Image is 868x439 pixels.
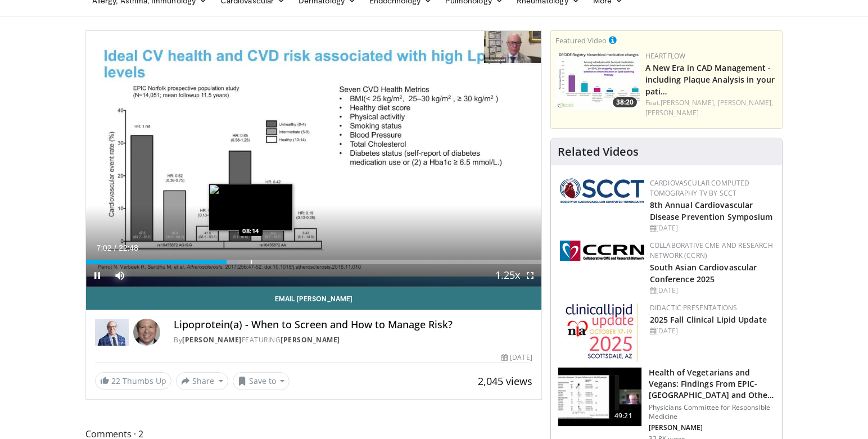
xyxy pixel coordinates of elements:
[86,287,541,310] a: Email [PERSON_NAME]
[555,51,640,110] img: 738d0e2d-290f-4d89-8861-908fb8b721dc.150x105_q85_crop-smart_upscale.jpg
[174,319,532,331] h4: Lipoprotein(a) - When to Screen and How to Manage Risk?
[558,145,639,159] h4: Related Videos
[555,35,607,46] small: Featured Video
[650,286,773,296] div: [DATE]
[86,264,108,287] button: Pause
[650,223,773,233] div: [DATE]
[650,241,773,260] a: Collaborative CME and Research Network (CCRN)
[496,264,519,287] button: Playback Rate
[182,335,242,345] a: [PERSON_NAME]
[649,403,775,421] p: Physicians Committee for Responsible Medicine
[95,319,129,346] img: Dr. Robert S. Rosenson
[560,241,644,261] img: a04ee3ba-8487-4636-b0fb-5e8d268f3737.png.150x105_q85_autocrop_double_scale_upscale_version-0.2.png
[176,372,228,390] button: Share
[209,184,293,231] img: image.jpeg
[650,262,757,284] a: South Asian Cardiovascular Conference 2025
[519,264,541,287] button: Fullscreen
[174,335,532,345] div: By FEATURING
[86,260,541,264] div: Progress Bar
[645,98,777,118] div: Feat.
[610,410,637,422] span: 49:21
[613,97,637,107] span: 38:20
[718,98,773,107] a: [PERSON_NAME],
[649,367,775,401] h3: Health of Vegetarians and Vegans: Findings From EPIC-[GEOGRAPHIC_DATA] and Othe…
[649,423,775,432] p: [PERSON_NAME]
[560,178,644,203] img: 51a70120-4f25-49cc-93a4-67582377e75f.png.150x105_q85_autocrop_double_scale_upscale_version-0.2.png
[108,264,131,287] button: Mute
[114,243,116,252] span: /
[281,335,340,345] a: [PERSON_NAME]
[645,51,686,61] a: Heartflow
[650,326,773,336] div: [DATE]
[650,200,773,222] a: 8th Annual Cardiovascular Disease Prevention Symposium
[478,374,532,388] span: 2,045 views
[86,31,541,287] video-js: Video Player
[645,108,699,117] a: [PERSON_NAME]
[133,319,160,346] img: Avatar
[650,314,767,325] a: 2025 Fall Clinical Lipid Update
[645,62,775,97] a: A New Era in CAD Management - including Plaque Analysis in your pati…
[119,243,138,252] span: 22:48
[558,368,641,426] img: 606f2b51-b844-428b-aa21-8c0c72d5a896.150x105_q85_crop-smart_upscale.jpg
[501,352,532,363] div: [DATE]
[566,303,638,362] img: d65bce67-f81a-47c5-b47d-7b8806b59ca8.jpg.150x105_q85_autocrop_double_scale_upscale_version-0.2.jpg
[555,51,640,110] a: 38:20
[96,243,111,252] span: 7:02
[650,178,750,198] a: Cardiovascular Computed Tomography TV by SCCT
[650,303,773,313] div: Didactic Presentations
[233,372,290,390] button: Save to
[661,98,716,107] a: [PERSON_NAME],
[95,372,171,390] a: 22 Thumbs Up
[111,375,120,386] span: 22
